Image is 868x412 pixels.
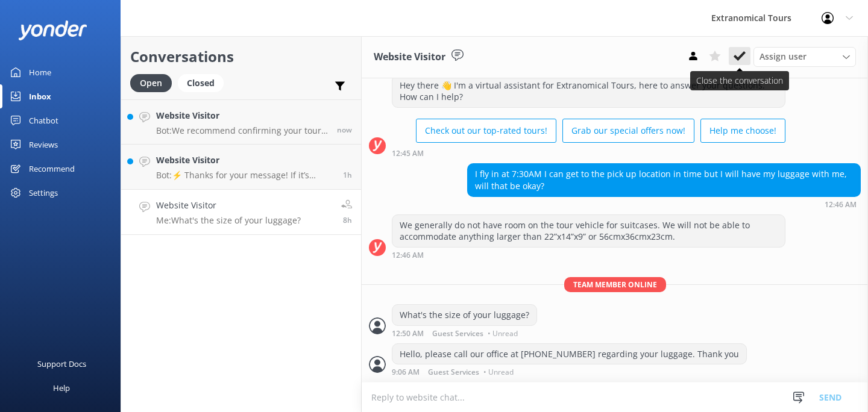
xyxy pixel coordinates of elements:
div: Reviews [29,133,58,157]
span: • Unread [483,369,514,376]
a: Website VisitorBot:⚡ Thanks for your message! If it’s during our office hours (5:30am–10pm PT), a... [121,145,361,190]
div: Open [130,74,172,92]
p: Bot: We recommend confirming your tour meeting point and pick-up details at least a day in advanc... [156,125,328,136]
strong: 12:46 AM [392,252,424,259]
div: Hello, please call our office at [PHONE_NUMBER] regarding your luggage. Thank you [392,344,746,364]
div: Inbox [29,84,51,108]
a: Website VisitorBot:We recommend confirming your tour meeting point and pick-up details at least a... [121,99,361,145]
textarea: To enrich screen reader interactions, please activate Accessibility in Grammarly extension settings [362,382,868,412]
div: Settings [29,181,58,205]
a: Website VisitorMe:What's the size of your luggage?8h [121,190,361,235]
div: Aug 21 2025 09:50am (UTC -07:00) America/Tijuana [392,329,537,337]
span: Assign user [759,50,807,63]
div: I fly in at 7:30AM I can get to the pick up location in time but I will have my luggage with me, ... [468,164,860,196]
h4: Website Visitor [156,199,301,212]
a: Open [130,76,178,89]
img: yonder-white-logo.png [18,20,87,40]
div: Chatbot [29,108,58,133]
h3: Website Visitor [374,49,445,65]
div: Home [29,60,51,84]
div: Help [53,376,70,400]
button: Help me choose! [700,119,785,143]
div: We generally do not have room on the tour vehicle for suitcases. We will not be able to accommoda... [392,215,785,247]
span: Guest Services [428,369,479,376]
h4: Website Visitor [156,109,328,122]
span: Aug 21 2025 06:05pm (UTC -07:00) America/Tijuana [337,125,352,135]
div: Support Docs [37,352,86,376]
div: Closed [178,74,224,92]
span: • Unread [488,330,518,337]
strong: 12:45 AM [392,150,424,157]
span: Aug 21 2025 09:50am (UTC -07:00) America/Tijuana [343,215,352,225]
strong: 12:50 AM [392,330,424,337]
div: Assign User [753,47,856,66]
div: Aug 21 2025 09:46am (UTC -07:00) America/Tijuana [467,200,861,208]
div: Recommend [29,157,75,181]
p: Me: What's the size of your luggage? [156,215,301,226]
div: What's the size of your luggage? [392,305,536,325]
span: Guest Services [432,330,483,337]
span: Aug 21 2025 04:58pm (UTC -07:00) America/Tijuana [343,170,352,180]
strong: 9:06 AM [392,369,420,376]
div: Hey there 👋 I'm a virtual assistant for Extranomical Tours, here to answer your questions. How ca... [392,75,785,107]
div: Aug 21 2025 09:46am (UTC -07:00) America/Tijuana [392,251,785,259]
a: Closed [178,76,230,89]
h4: Website Visitor [156,154,334,167]
strong: 12:46 AM [825,201,857,208]
span: Team member online [564,277,666,292]
div: Aug 21 2025 09:45am (UTC -07:00) America/Tijuana [392,149,785,157]
p: Bot: ⚡ Thanks for your message! If it’s during our office hours (5:30am–10pm PT), a live agent wi... [156,170,334,181]
h2: Conversations [130,45,352,68]
button: Grab our special offers now! [562,119,694,143]
button: Check out our top-rated tours! [416,119,556,143]
div: Aug 21 2025 06:06pm (UTC -07:00) America/Tijuana [392,367,747,376]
